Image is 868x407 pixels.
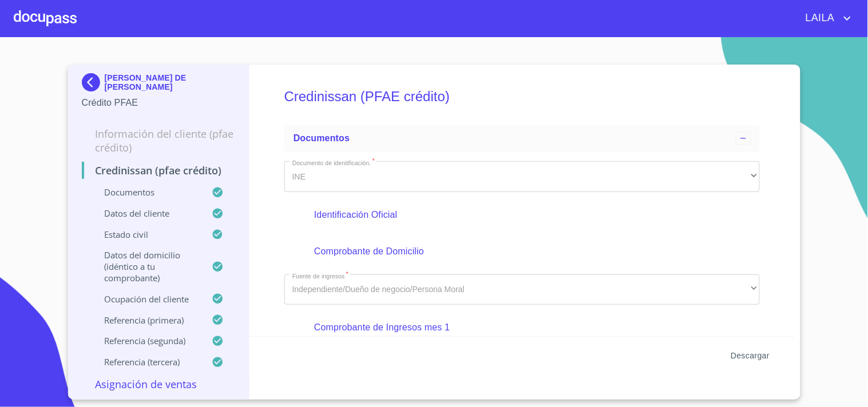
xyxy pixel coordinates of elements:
[726,345,774,366] button: Descargar
[314,321,730,334] p: Comprobante de Ingresos mes 1
[82,163,236,177] p: Credinissan (PFAE crédito)
[284,274,760,305] div: Independiente/Dueño de negocio/Persona Moral
[82,73,105,91] img: Docupass spot blue
[82,186,212,198] p: Documentos
[82,73,236,96] div: [PERSON_NAME] DE [PERSON_NAME]
[82,229,212,240] p: Estado civil
[731,349,770,363] span: Descargar
[797,9,841,27] span: LAILA
[314,245,730,258] p: Comprobante de Domicilio
[294,133,350,143] span: Documentos
[314,208,730,222] p: Identificación Oficial
[82,335,212,346] p: Referencia (segunda)
[82,314,212,326] p: Referencia (primera)
[82,127,236,154] p: Información del cliente (PFAE crédito)
[82,293,212,305] p: Ocupación del Cliente
[82,208,212,219] p: Datos del cliente
[105,73,236,91] p: [PERSON_NAME] DE [PERSON_NAME]
[82,377,236,391] p: Asignación de Ventas
[82,96,236,110] p: Crédito PFAE
[82,249,212,284] p: Datos del domicilio (idéntico a tu comprobante)
[797,9,854,27] button: account of current user
[284,73,760,120] h5: Credinissan (PFAE crédito)
[284,125,760,152] div: Documentos
[82,356,212,368] p: Referencia (tercera)
[284,161,760,192] div: INE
